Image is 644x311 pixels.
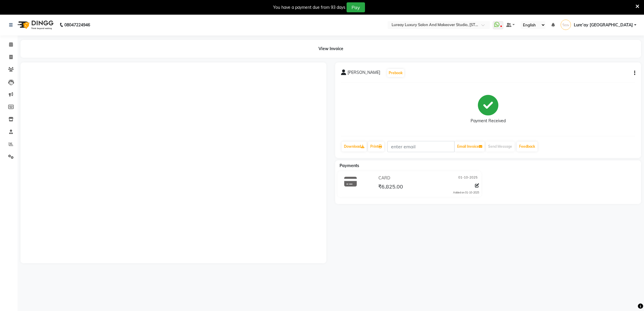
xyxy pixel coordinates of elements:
[453,191,479,195] div: Added on 01-10-2025
[340,163,359,168] span: Payments
[486,142,514,152] button: Send Message
[273,4,345,11] div: You have a payment due from 93 days
[458,175,478,181] span: 01-10-2025
[387,141,454,152] input: enter email
[64,17,90,33] b: 08047224946
[574,22,633,28] span: Lure’ay [GEOGRAPHIC_DATA]
[20,40,641,58] div: View Invoice
[561,20,571,30] img: Lure’ay India
[378,175,390,181] span: CARD
[347,69,380,78] span: [PERSON_NAME]
[15,17,55,33] img: logo
[368,142,384,152] a: Print
[455,142,485,152] button: Email Invoice
[387,69,404,77] button: Prebook
[517,142,538,152] a: Feedback
[347,2,365,12] button: Pay
[378,183,403,191] span: ₹6,825.00
[471,118,506,124] div: Payment Received
[342,142,367,152] a: Download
